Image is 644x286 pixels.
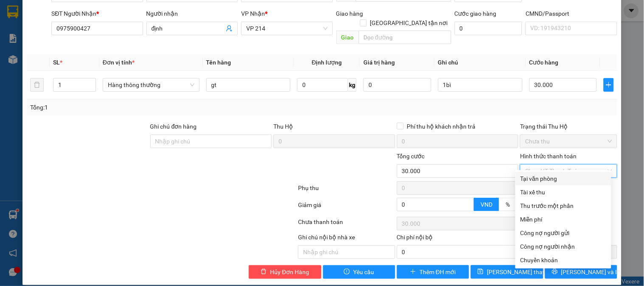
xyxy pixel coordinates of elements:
div: Tài xế thu [520,188,606,197]
input: Nhập ghi chú [298,245,395,259]
span: Yêu cầu [353,267,374,277]
button: plusThêm ĐH mới [397,265,469,279]
span: Chọn HT Thanh Toán [525,165,612,177]
div: Công nợ người nhận [520,242,606,251]
div: Người nhận [146,9,238,18]
button: exclamation-circleYêu cầu [323,265,395,279]
strong: CÔNG TY TNHH [GEOGRAPHIC_DATA] 214 QL13 - P.26 - Q.BÌNH THẠNH - TP HCM 1900888606 [22,14,69,45]
span: 17:56:33 [DATE] [81,38,120,45]
label: Ghi chú đơn hàng [150,123,197,130]
span: save [478,269,484,275]
span: exclamation-circle [344,269,350,275]
span: kg [348,78,357,92]
img: logo [8,19,20,40]
div: Phụ thu [297,183,396,198]
span: Giá trị hàng [363,59,395,66]
div: SĐT Người Nhận [51,9,143,18]
span: Đơn vị tính [103,59,135,66]
span: user-add [226,25,233,32]
div: Công nợ người gửi [520,228,606,238]
span: % [506,201,510,208]
span: Định lượng [312,59,342,66]
span: Cước hàng [529,59,559,66]
div: Ghi chú nội bộ nhà xe [298,233,395,245]
span: Nơi gửi: [8,59,17,71]
div: Chưa thanh toán [297,217,396,232]
span: Thêm ĐH mới [419,267,456,277]
button: delete [30,78,44,92]
span: Chưa thu [525,135,612,148]
label: Hình thức thanh toán [520,153,577,160]
span: VP 214 [246,22,327,35]
span: Giao [336,31,359,44]
span: PV [PERSON_NAME] [29,59,62,69]
span: GN09250352 [85,32,120,38]
span: [PERSON_NAME] thay đổi [487,267,555,277]
div: Cước gửi hàng sẽ được ghi vào công nợ của người gửi [515,226,611,240]
span: Tổng cước [397,153,425,160]
span: delete [261,269,267,275]
span: Hủy Đơn Hàng [270,267,309,277]
span: Tên hàng [206,59,231,66]
span: [GEOGRAPHIC_DATA] tận nơi [367,18,451,28]
th: Ghi chú [435,54,526,71]
span: plus [410,269,416,275]
input: Ghi chú đơn hàng [150,135,272,148]
button: save[PERSON_NAME] thay đổi [471,265,543,279]
div: Chuyển khoản [520,255,606,265]
div: Trạng thái Thu Hộ [520,122,617,131]
div: Tổng: 1 [30,103,249,112]
span: PV Bình Dương [85,59,114,64]
button: plus [604,78,614,92]
span: printer [552,269,558,275]
div: Tại văn phòng [520,174,606,183]
label: Cước giao hàng [455,10,497,17]
span: Giao hàng [336,10,363,17]
span: SL [53,59,60,66]
input: Dọc đường [359,31,451,44]
span: Phí thu hộ khách nhận trả [404,122,479,131]
span: VND [481,201,492,208]
div: CMND/Passport [526,9,617,18]
button: printer[PERSON_NAME] và In [545,265,617,279]
span: VP Nhận [241,10,265,17]
button: deleteHủy Đơn Hàng [249,265,321,279]
span: [PERSON_NAME] và In [561,267,621,277]
div: Giảm giá [297,200,396,215]
span: Hàng thông thường [108,79,194,91]
div: Cước gửi hàng sẽ được ghi vào công nợ của người nhận [515,240,611,253]
div: Thu trước một phần [520,201,606,210]
div: Miễn phí [520,215,606,224]
span: plus [604,81,613,88]
span: Nơi nhận: [65,59,79,71]
input: Ghi Chú [438,78,523,92]
span: Thu Hộ [273,123,293,130]
input: VD: Bàn, Ghế [206,78,291,92]
input: Cước giao hàng [455,22,523,35]
div: Chi phí nội bộ [397,233,519,245]
strong: BIÊN NHẬN GỬI HÀNG HOÁ [29,51,98,57]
